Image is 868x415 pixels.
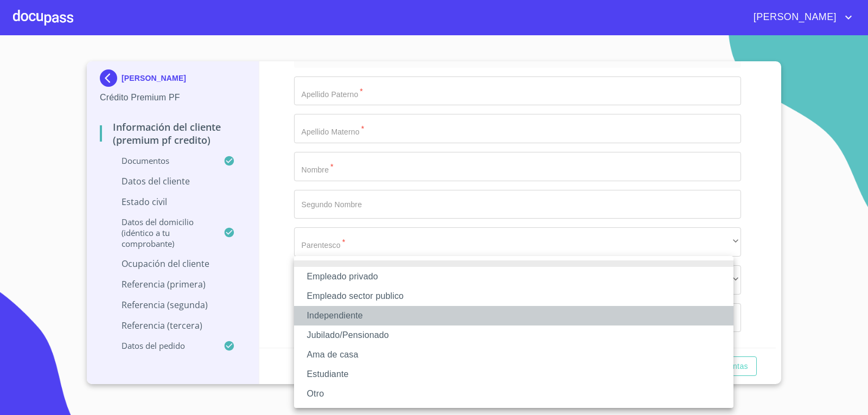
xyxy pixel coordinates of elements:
li: Ama de casa [294,345,733,365]
li: Estudiante [294,365,733,384]
li: Jubilado/Pensionado [294,325,733,345]
li: Independiente [294,306,733,325]
li: Otro [294,384,733,404]
li: Empleado privado [294,267,733,286]
li: Empleado sector publico [294,286,733,306]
